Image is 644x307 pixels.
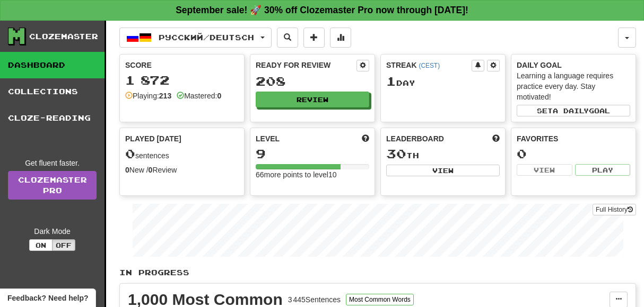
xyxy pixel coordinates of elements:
[517,60,630,70] div: Daily Goal
[119,28,272,48] button: Русский/Deutsch
[386,75,500,88] div: Day
[125,147,239,161] div: sentences
[330,28,351,48] button: More stats
[517,133,630,144] div: Favorites
[176,5,468,15] strong: September sale! 🚀 30% off Clozemaster Pro now through [DATE]!
[149,166,153,174] strong: 0
[288,294,341,305] div: 3 445 Sentences
[125,74,239,87] div: 1 872
[159,33,254,42] span: Русский / Deutsch
[386,165,500,176] button: View
[159,92,171,100] strong: 213
[386,60,472,70] div: Streak
[29,239,53,251] button: On
[256,92,369,107] button: Review
[119,267,636,278] p: In Progress
[517,105,630,116] button: Seta dailygoal
[52,239,75,251] button: Off
[277,28,298,48] button: Search sentences
[492,133,500,144] span: This week in points, UTC
[256,147,369,160] div: 9
[386,147,500,161] div: th
[125,146,135,161] span: 0
[8,158,97,168] div: Get fluent faster.
[386,146,406,161] span: 30
[125,166,129,174] strong: 0
[575,164,631,176] button: Play
[217,92,221,100] strong: 0
[256,75,369,88] div: 208
[386,133,444,144] span: Leaderboard
[125,133,181,144] span: Played [DATE]
[517,147,630,160] div: 0
[125,91,171,101] div: Playing:
[362,133,369,144] span: Score more points to level up
[386,74,396,88] span: 1
[553,107,589,114] span: a daily
[8,226,97,237] div: Dark Mode
[256,133,280,144] span: Level
[346,294,414,305] button: Most Common Words
[303,28,325,48] button: Add sentence to collection
[256,60,356,70] div: Ready for Review
[177,91,221,101] div: Mastered:
[593,204,636,215] button: Full History
[29,31,98,42] div: Clozemaster
[7,293,88,303] span: Open feedback widget
[419,62,440,69] a: (CEST)
[125,165,239,175] div: New / Review
[517,70,630,102] div: Learning a language requires practice every day. Stay motivated!
[125,60,239,70] div: Score
[517,164,572,176] button: View
[8,171,97,200] a: ClozemasterPro
[256,169,369,180] div: 66 more points to level 10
